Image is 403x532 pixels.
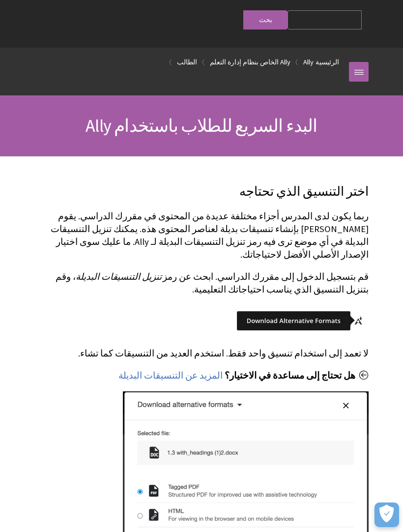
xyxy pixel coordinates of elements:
[303,56,314,68] a: Ally
[177,56,197,68] a: الطالب
[210,56,290,68] a: Ally الخاص بنظام إدارة التعلم
[118,370,223,382] a: المزيد عن التنسيقات البديلة
[76,271,162,282] span: تنزيل التنسيقات البديلة
[374,502,399,527] button: فتح التفضيلات
[225,370,355,381] span: هل تحتاج إلى مساعدة في الاختيار؟
[316,56,339,68] a: الرئيسية
[243,10,288,30] input: بحث
[34,183,369,201] p: اختر التنسيق الذي تحتاجه
[86,115,317,137] span: البدء السريع للطلاب باستخدام Ally
[34,270,369,296] p: قم بتسجيل الدخول إلى مقررك الدراسي. ابحث عن رمز ، وقم بتنزيل التنسيق الذي يناسب احتياجاتك التعليمية.
[34,210,369,262] p: ربما يكون لدى المدرس أجزاء مختلفة عديدة من المحتوى في مقررك الدراسي. يقوم [PERSON_NAME] بإنشاء تن...
[34,347,369,360] p: لا تعمد إلى استخدام تنسيق واحد فقط. استخدم العديد من التنسيقات كما تشاء.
